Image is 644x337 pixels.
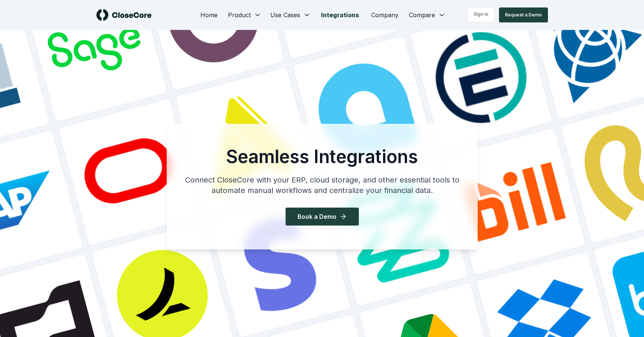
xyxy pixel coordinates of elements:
[179,175,466,196] p: Connect CloseCore with your ERP, cloud storage, and other essential tools to automate manual work...
[179,148,466,166] h1: Seamless Integrations
[96,9,152,21] img: logo
[194,7,224,22] a: Home
[228,10,251,19] span: Product
[270,10,300,19] span: Use Cases
[266,7,315,22] button: Use Cases
[404,7,450,22] button: Compare
[499,7,548,22] button: Request a Demo
[286,208,359,226] button: Book a Demo
[315,7,365,22] a: Integrations
[409,10,435,19] span: Compare
[467,7,494,22] a: Sign in
[224,7,266,22] button: Product
[365,7,404,22] a: Company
